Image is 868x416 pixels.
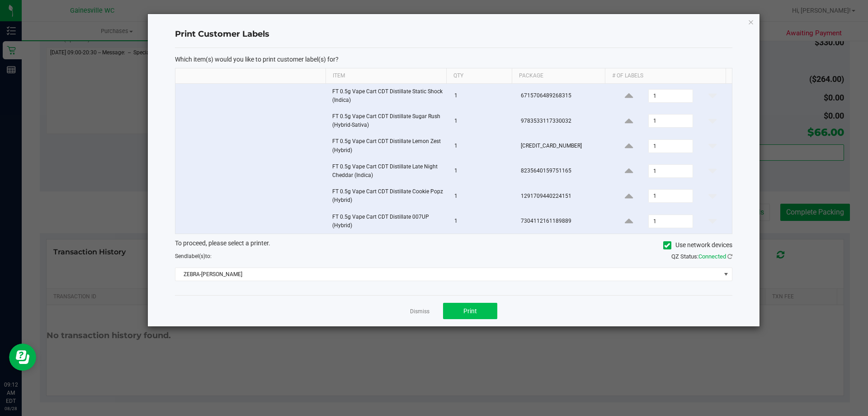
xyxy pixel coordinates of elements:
[446,68,512,84] th: Qty
[175,253,212,259] span: Send to:
[449,209,515,234] td: 1
[515,209,610,234] td: 7304112161189889
[327,184,449,209] td: FT 0.5g Vape Cart CDT Distillate Cookie Popz (Hybrid)
[325,68,446,84] th: Item
[449,84,515,109] td: 1
[463,307,477,315] span: Print
[443,303,497,319] button: Print
[327,109,449,134] td: FT 0.5g Vape Cart CDT Distillate Sugar Rush (Hybrid-Sativa)
[449,134,515,158] td: 1
[515,84,610,109] td: 6715706489268315
[512,68,605,84] th: Package
[449,109,515,134] td: 1
[327,209,449,234] td: FT 0.5g Vape Cart CDT Distillate 007UP (Hybrid)
[9,344,36,371] iframe: Resource center
[175,29,732,40] h4: Print Customer Labels
[515,184,610,209] td: 1291709440224151
[698,253,726,260] span: Connected
[175,268,721,281] span: ZEBRA-[PERSON_NAME]
[515,159,610,184] td: 8235640159751165
[187,253,205,259] span: label(s)
[410,308,429,316] a: Dismiss
[168,239,739,252] div: To proceed, please select a printer.
[671,253,732,260] span: QZ Status:
[327,134,449,158] td: FT 0.5g Vape Cart CDT Distillate Lemon Zest (Hybrid)
[175,55,732,63] p: Which item(s) would you like to print customer label(s) for?
[449,159,515,184] td: 1
[515,109,610,134] td: 9783533117330032
[327,84,449,109] td: FT 0.5g Vape Cart CDT Distillate Static Shock (Indica)
[663,240,732,250] label: Use network devices
[449,184,515,209] td: 1
[605,68,726,84] th: # of labels
[515,134,610,158] td: [CREDIT_CARD_NUMBER]
[327,159,449,184] td: FT 0.5g Vape Cart CDT Distillate Late Night Cheddar (Indica)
